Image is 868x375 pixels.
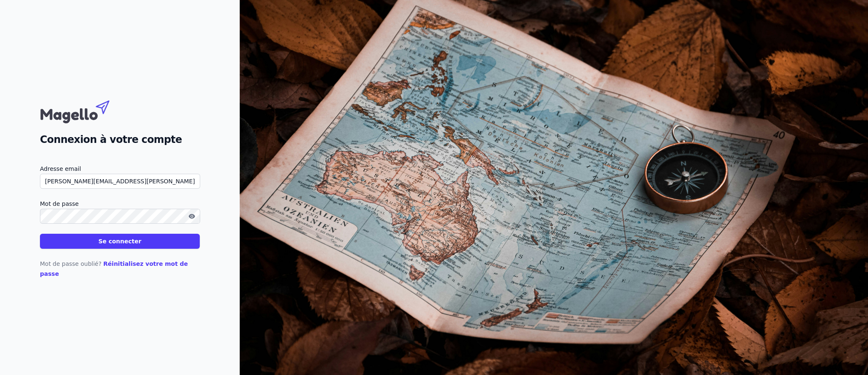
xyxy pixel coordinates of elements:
h2: Connexion à votre compte [40,132,200,147]
img: Magello [40,96,127,125]
label: Adresse email [40,164,200,174]
button: Se connecter [40,234,200,249]
label: Mot de passe [40,199,200,209]
p: Mot de passe oublié? [40,259,200,279]
a: Réinitialisez votre mot de passe [40,260,188,277]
